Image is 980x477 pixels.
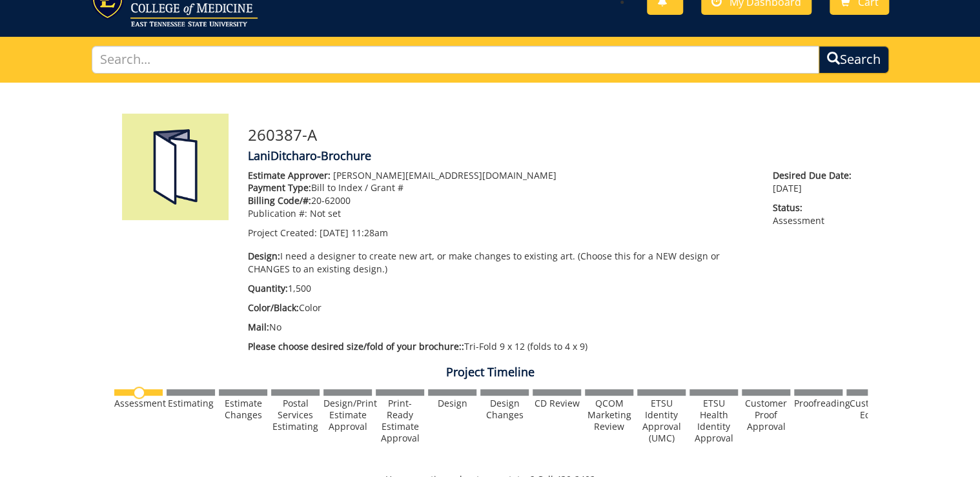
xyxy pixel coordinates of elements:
div: Assessment [114,398,163,409]
div: Proofreading [794,398,842,409]
p: Tri-Fold 9 x 12 (folds to 4 x 9) [248,340,753,353]
span: [DATE] 11:28am [320,227,388,239]
p: 1,500 [248,282,753,295]
div: Estimating [167,398,215,409]
div: Print-Ready Estimate Approval [376,398,424,444]
div: Customer Edits [846,398,895,421]
p: No [248,321,753,334]
div: Design [428,398,476,409]
span: Please choose desired size/fold of your brochure:: [248,340,464,352]
div: QCOM Marketing Review [585,398,633,432]
div: Design Changes [480,398,529,421]
span: Billing Code/#: [248,194,311,207]
p: I need a designer to create new art, or make changes to existing art. (Choose this for a NEW desi... [248,250,753,276]
div: Postal Services Estimating [271,398,320,432]
div: CD Review [533,398,581,409]
span: Project Created: [248,227,317,239]
span: Payment Type: [248,181,311,194]
span: Mail: [248,321,269,333]
p: Bill to Index / Grant # [248,181,753,194]
div: Estimate Changes [219,398,267,421]
button: Search [819,46,889,74]
span: Estimate Approver: [248,169,331,181]
p: 20-62000 [248,194,753,207]
div: Customer Proof Approval [742,398,790,432]
span: Not set [310,207,341,219]
div: Design/Print Estimate Approval [323,398,372,432]
p: [PERSON_NAME][EMAIL_ADDRESS][DOMAIN_NAME] [248,169,753,182]
span: Status: [773,201,858,214]
p: Assessment [773,201,858,227]
h3: 260387-A [248,127,858,143]
span: Desired Due Date: [773,169,858,182]
span: Design: [248,250,280,262]
span: Quantity: [248,282,288,294]
p: Color [248,301,753,314]
span: Publication #: [248,207,307,219]
img: Product featured image [122,114,229,220]
div: ETSU Health Identity Approval [689,398,738,444]
input: Search... [92,46,819,74]
img: no [133,387,145,399]
h4: Project Timeline [112,366,868,379]
p: [DATE] [773,169,858,195]
div: ETSU Identity Approval (UMC) [637,398,686,444]
span: Color/Black: [248,301,299,314]
h4: LaniDitcharo-Brochure [248,150,858,163]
